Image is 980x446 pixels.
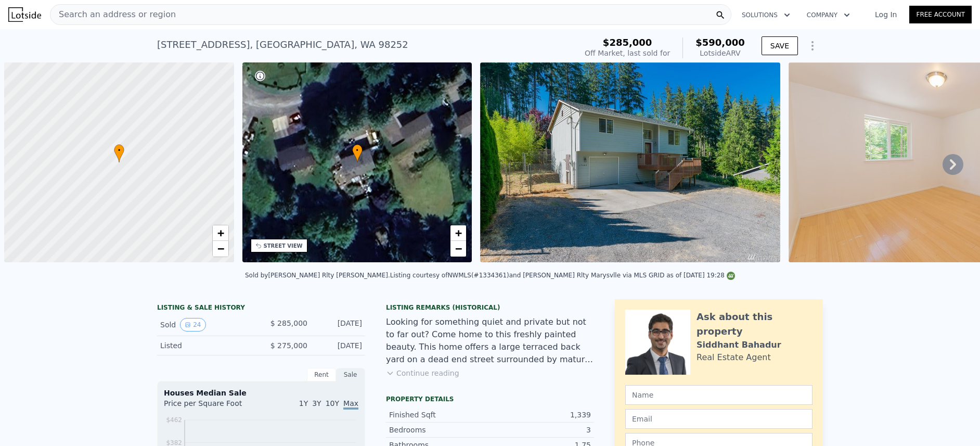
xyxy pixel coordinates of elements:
div: Sold [160,318,253,332]
div: LISTING & SALE HISTORY [157,303,365,314]
div: Price per Square Foot [164,398,261,415]
div: Ask about this property [697,310,813,339]
a: Zoom out [213,241,228,257]
span: − [455,242,462,255]
div: [STREET_ADDRESS] , [GEOGRAPHIC_DATA] , WA 98252 [157,37,408,52]
span: $ 285,000 [270,319,307,327]
div: Property details [386,395,594,403]
div: Listed [160,340,253,351]
span: Search an address or region [50,8,176,21]
div: Sale [336,368,365,381]
button: View historical data [180,318,205,332]
span: 10Y [326,399,339,407]
span: • [352,146,363,155]
button: Continue reading [386,368,459,378]
div: Houses Median Sale [164,388,358,398]
button: Solutions [733,6,798,24]
img: NWMLS Logo [727,272,735,280]
span: $ 275,000 [270,341,307,350]
span: 1Y [299,399,308,407]
span: + [217,226,224,239]
div: Lotside ARV [695,48,745,58]
a: Free Account [909,6,972,23]
span: + [455,226,462,239]
button: Show Options [802,35,823,56]
div: • [352,144,363,162]
div: Listing courtesy of NWMLS (#1334361) and [PERSON_NAME] Rlty Marysvlle via MLS GRID as of [DATE] 1... [390,272,735,279]
div: [DATE] [316,340,362,351]
span: $590,000 [695,37,745,48]
span: • [114,146,124,155]
a: Zoom out [450,241,466,257]
div: 3 [490,425,591,435]
span: 3Y [312,399,321,407]
div: Off Market, last sold for [585,48,670,58]
a: Zoom in [450,225,466,241]
a: Log In [862,9,909,20]
span: Max [343,399,358,410]
div: Sold by [PERSON_NAME] Rlty [PERSON_NAME] . [245,272,390,279]
div: 1,339 [490,410,591,420]
img: Lotside [8,7,41,22]
div: Looking for something quiet and private but not to far out? Come home to this freshly painted bea... [386,316,594,366]
div: Siddhant Bahadur [697,339,781,351]
div: Listing Remarks (Historical) [386,303,594,312]
div: Finished Sqft [389,410,490,420]
button: SAVE [762,36,798,55]
span: $285,000 [603,37,652,48]
tspan: $462 [166,416,182,424]
div: Bedrooms [389,425,490,435]
div: STREET VIEW [264,242,303,250]
div: • [114,144,124,162]
img: Sale: 126728542 Parcel: 103823803 [480,62,780,262]
button: Company [798,6,858,24]
div: Real Estate Agent [697,351,771,364]
a: Zoom in [213,225,228,241]
input: Email [625,409,813,429]
div: [DATE] [316,318,362,332]
span: − [217,242,224,255]
input: Name [625,385,813,405]
div: Rent [307,368,336,381]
